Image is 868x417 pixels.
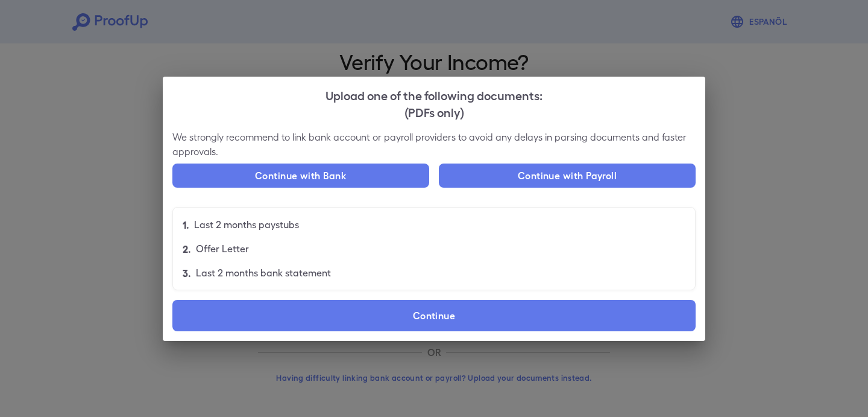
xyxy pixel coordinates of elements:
[172,164,429,188] button: Continue with Bank
[172,300,696,331] label: Continue
[196,241,249,256] p: Offer Letter
[439,164,696,188] button: Continue with Payroll
[163,77,705,130] h2: Upload one of the following documents:
[183,266,191,280] p: 3.
[183,241,191,256] p: 2.
[172,130,696,159] p: We strongly recommend to link bank account or payroll providers to avoid any delays in parsing do...
[183,217,189,232] p: 1.
[196,266,331,280] p: Last 2 months bank statement
[172,103,696,120] div: (PDFs only)
[194,217,299,232] p: Last 2 months paystubs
